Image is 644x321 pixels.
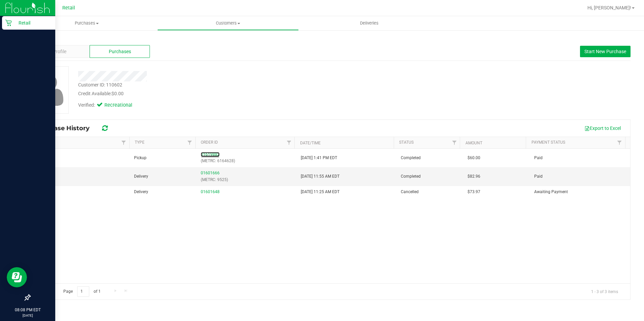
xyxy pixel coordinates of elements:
[301,189,340,195] span: [DATE] 11:25 AM EDT
[58,286,106,297] span: Page of 1
[134,155,147,161] span: Pickup
[584,49,626,54] span: Start New Purchase
[283,137,294,148] a: Filter
[135,140,144,145] a: Type
[184,137,195,148] a: Filter
[201,177,293,183] p: (METRC: 9525)
[7,267,27,287] iframe: Resource center
[534,173,543,180] span: Paid
[158,20,298,26] span: Customers
[534,155,543,161] span: Paid
[12,19,52,27] p: Retail
[532,140,565,145] a: Payment Status
[3,307,52,313] p: 08:08 PM EDT
[78,102,131,109] div: Verified:
[465,141,482,145] a: Amount
[16,20,157,26] span: Purchases
[201,158,293,164] p: (METRC: 6164628)
[580,122,625,134] button: Export to Excel
[300,141,321,145] a: Date/Time
[35,124,96,132] span: Purchase History
[586,286,623,296] span: 1 - 3 of 3 items
[111,91,124,96] span: $0.00
[78,81,122,88] div: Customer ID: 110602
[401,155,421,161] span: Completed
[399,140,414,145] a: Status
[449,137,460,148] a: Filter
[201,171,220,175] a: 01601666
[201,152,220,157] a: 01619882
[580,46,631,57] button: Start New Purchase
[104,102,131,109] span: Recreational
[16,16,157,30] a: Purchases
[78,90,374,97] div: Credit Available:
[62,5,75,11] span: Retail
[614,137,625,148] a: Filter
[201,189,220,194] a: 01601648
[401,189,419,195] span: Cancelled
[77,286,89,297] input: 1
[299,16,440,30] a: Deliveries
[109,48,131,55] span: Purchases
[157,16,298,30] a: Customers
[201,140,218,145] a: Order ID
[301,173,340,180] span: [DATE] 11:55 AM EDT
[53,48,66,55] span: Profile
[3,313,52,318] p: [DATE]
[401,173,421,180] span: Completed
[134,173,148,180] span: Delivery
[468,155,480,161] span: $60.00
[5,20,12,26] inline-svg: Retail
[134,189,148,195] span: Delivery
[351,20,388,26] span: Deliveries
[534,189,568,195] span: Awaiting Payment
[587,5,631,10] span: Hi, [PERSON_NAME]!
[468,173,480,180] span: $82.96
[468,189,480,195] span: $73.97
[301,155,337,161] span: [DATE] 1:41 PM EDT
[118,137,129,148] a: Filter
